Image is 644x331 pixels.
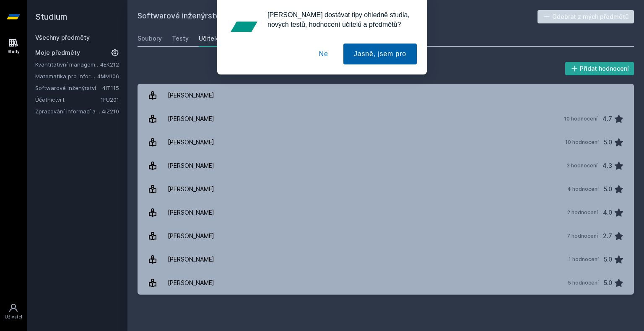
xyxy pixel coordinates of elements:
a: Zpracování informací a znalostí [35,107,102,115]
div: [PERSON_NAME] [168,134,214,151]
div: 7 hodnocení [567,233,598,239]
div: [PERSON_NAME] [168,110,214,127]
a: [PERSON_NAME] 4 hodnocení 5.0 [138,177,634,201]
div: 10 hodnocení [565,139,599,146]
div: 3 hodnocení [566,162,597,169]
div: [PERSON_NAME] [168,157,214,174]
a: 1FU201 [101,96,119,103]
div: 4.0 [603,204,612,221]
div: [PERSON_NAME] [168,87,214,104]
a: [PERSON_NAME] 5 hodnocení 5.0 [138,271,634,295]
a: [PERSON_NAME] 3 hodnocení 4.3 [138,154,634,177]
div: [PERSON_NAME] dostávat tipy ohledně studia, nových testů, hodnocení učitelů a předmětů? [261,10,417,29]
a: [PERSON_NAME] 1 hodnocení 5.0 [138,248,634,271]
div: [PERSON_NAME] [168,204,214,221]
div: Uživatel [5,314,22,320]
button: Jasně, jsem pro [343,44,417,64]
a: [PERSON_NAME] 7 hodnocení 2.7 [138,224,634,248]
a: 4IZ210 [102,108,119,115]
div: 5.0 [604,181,612,198]
div: 4 hodnocení [567,186,599,192]
div: 5.0 [604,134,612,151]
div: 2 hodnocení [567,209,598,216]
div: [PERSON_NAME] [168,181,214,198]
div: [PERSON_NAME] [168,275,214,291]
div: 5 hodnocení [568,280,599,286]
a: Uživatel [2,299,25,324]
div: 1 hodnocení [569,256,599,263]
div: 5.0 [604,251,612,268]
button: Ne [309,44,339,64]
div: 5.0 [604,275,612,291]
a: 4IT115 [102,85,119,91]
div: 2.7 [603,228,612,244]
div: 10 hodnocení [564,115,597,122]
div: [PERSON_NAME] [168,228,214,244]
a: [PERSON_NAME] [138,84,634,107]
a: Softwarové inženýrství [35,84,102,92]
a: 4MM106 [97,73,119,80]
a: [PERSON_NAME] 10 hodnocení 5.0 [138,131,634,154]
div: 4.3 [602,157,612,174]
a: [PERSON_NAME] 10 hodnocení 4.7 [138,107,634,131]
a: [PERSON_NAME] 2 hodnocení 4.0 [138,201,634,224]
a: Účetnictví I. [35,95,101,104]
div: 4.7 [602,110,612,127]
a: Matematika pro informatiky [35,72,97,80]
img: notification icon [227,10,261,44]
div: [PERSON_NAME] [168,251,214,268]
